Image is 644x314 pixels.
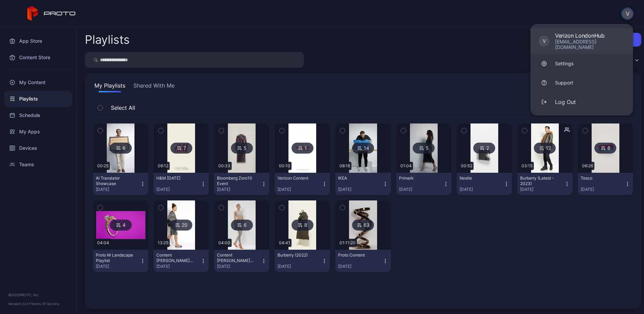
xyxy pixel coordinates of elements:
[4,156,72,173] a: Teams
[4,33,72,49] a: App Store
[399,162,413,170] div: 01:04
[275,250,330,272] button: Burberry (2022)[DATE]
[338,162,351,170] div: 08:16
[4,49,72,66] div: Content Store
[338,239,357,247] div: 01:11:20
[214,173,269,195] button: Bloomberg Zero10 Event[DATE]
[520,187,564,192] div: [DATE]
[278,187,322,192] div: [DATE]
[4,123,72,140] a: My Apps
[555,32,625,39] div: Verizon LondonHub
[413,143,435,154] div: 5
[555,98,576,106] div: Log Out
[156,264,201,269] div: [DATE]
[335,250,390,272] button: Proto Content[DATE]
[170,220,192,231] div: 20
[555,79,573,86] div: Support
[352,220,374,231] div: 63
[335,173,390,195] button: IKEA[DATE]
[555,39,625,50] div: [EMAIL_ADDRESS][DOMAIN_NAME]
[156,187,201,192] div: [DATE]
[621,8,634,20] button: V
[520,162,534,170] div: 03:15
[154,250,209,272] button: Content [PERSON_NAME] Likes[DATE]
[93,173,148,195] button: AI Translator Showcase[DATE]
[4,91,72,107] a: Playlists
[110,143,132,154] div: 6
[154,173,209,195] button: H&M [DATE][DATE]
[231,220,253,231] div: 6
[278,264,322,269] div: [DATE]
[396,173,451,195] button: Primark[DATE]
[278,175,315,181] div: Verizon Content
[110,220,132,231] div: 4
[4,140,72,156] a: Devices
[217,162,232,170] div: 00:33
[530,73,633,92] a: Support
[292,220,313,231] div: 8
[338,187,382,192] div: [DATE]
[338,264,382,269] div: [DATE]
[581,175,618,181] div: Tesco
[217,264,261,269] div: [DATE]
[96,252,133,263] div: Proto M Landscape Playlist
[217,187,261,192] div: [DATE]
[107,104,135,112] span: Select All
[581,162,594,170] div: 06:26
[594,143,616,154] div: 8
[473,143,495,154] div: 2
[96,264,140,269] div: [DATE]
[217,239,232,247] div: 04:00
[460,175,497,181] div: Nestle
[8,302,31,306] span: Version 1.13.1 •
[132,81,176,92] button: Shared With Me
[555,60,574,67] div: Settings
[214,250,269,272] button: Content [PERSON_NAME] Likes[DATE]
[85,34,130,46] h2: Playlists
[93,250,148,272] button: Proto M Landscape Playlist[DATE]
[4,74,72,91] a: My Content
[292,143,313,154] div: 1
[96,175,133,186] div: AI Translator Showcase
[217,175,255,186] div: Bloomberg Zero10 Event
[578,173,633,195] button: Tesco[DATE]
[96,162,110,170] div: 00:25
[530,28,633,54] a: VVerizon LondonHub[EMAIL_ADDRESS][DOMAIN_NAME]
[581,187,625,192] div: [DATE]
[31,302,59,306] a: Terms Of Service
[4,107,72,123] a: Schedule
[8,292,68,298] div: © 2025 PROTO, Inc.
[530,92,633,112] button: Log Out
[338,252,376,258] div: Proto Content
[156,162,170,170] div: 06:12
[460,187,504,192] div: [DATE]
[520,175,558,186] div: Burberry (Latest - 2023)
[275,173,330,195] button: Verizon Content[DATE]
[460,162,474,170] div: 00:52
[539,36,550,47] div: V
[156,239,170,247] div: 13:25
[93,81,127,92] button: My Playlists
[278,162,292,170] div: 00:10
[96,187,140,192] div: [DATE]
[278,252,315,258] div: Burberry (2022)
[399,187,443,192] div: [DATE]
[457,173,512,195] button: Nestle[DATE]
[338,175,376,181] div: IKEA
[534,143,556,154] div: 12
[156,252,194,263] div: Content Marty Likes
[278,239,292,247] div: 04:41
[517,173,572,195] button: Burberry (Latest - 2023)[DATE]
[217,252,255,263] div: Content James Likes
[530,54,633,73] a: Settings
[156,175,194,181] div: H&M 08.04.25
[96,239,111,247] div: 04:04
[170,143,192,154] div: 7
